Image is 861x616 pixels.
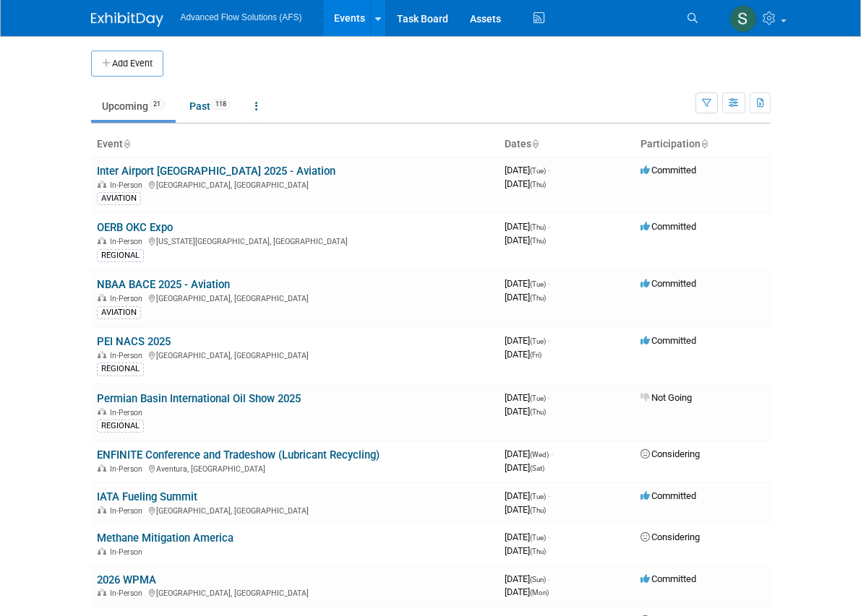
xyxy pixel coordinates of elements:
[548,490,550,501] span: -
[97,392,301,405] a: Permian Basin International Oil Show 2025
[211,99,231,110] span: 118
[530,547,546,555] span: (Thu)
[110,547,147,557] span: In-Person
[97,363,144,376] div: REGIONAL
[530,294,546,302] span: (Thu)
[181,12,302,22] span: Advanced Flow Solutions (AFS)
[505,165,550,175] span: [DATE]
[91,51,163,77] button: Add Event
[641,392,692,403] span: Not Going
[530,237,546,245] span: (Thu)
[530,337,546,345] span: (Tue)
[97,462,493,474] div: Aventura, [GEOGRAPHIC_DATA]
[548,278,550,289] span: -
[530,493,546,500] span: (Tue)
[530,351,541,359] span: (Fri)
[97,306,141,319] div: AVIATION
[530,506,546,514] span: (Thu)
[505,532,550,542] span: [DATE]
[97,420,144,433] div: REGIONAL
[530,408,546,416] span: (Thu)
[641,532,700,542] span: Considering
[505,349,541,360] span: [DATE]
[531,138,539,149] a: Sort by Start Date
[91,92,176,120] a: Upcoming21
[548,221,550,232] span: -
[548,165,550,175] span: -
[98,294,106,301] img: In-Person Event
[729,5,757,32] img: Steve McAnally
[97,586,493,598] div: [GEOGRAPHIC_DATA], [GEOGRAPHIC_DATA]
[505,545,546,556] span: [DATE]
[91,132,499,157] th: Event
[505,235,546,246] span: [DATE]
[635,132,771,157] th: Participation
[505,586,549,597] span: [DATE]
[499,132,635,157] th: Dates
[530,167,546,175] span: (Tue)
[110,181,147,190] span: In-Person
[97,221,173,234] a: OERB OKC Expo
[530,181,546,188] span: (Thu)
[97,532,234,545] a: Methane Mitigation America
[551,448,553,459] span: -
[641,221,696,232] span: Committed
[97,165,335,178] a: Inter Airport [GEOGRAPHIC_DATA] 2025 - Aviation
[530,394,546,402] span: (Tue)
[641,573,696,584] span: Committed
[505,573,550,584] span: [DATE]
[505,504,546,515] span: [DATE]
[98,351,106,358] img: In-Person Event
[110,408,147,417] span: In-Person
[97,504,493,516] div: [GEOGRAPHIC_DATA], [GEOGRAPHIC_DATA]
[701,138,708,149] a: Sort by Participation Type
[530,280,546,288] span: (Tue)
[548,392,550,403] span: -
[110,351,147,360] span: In-Person
[505,392,550,403] span: [DATE]
[97,292,493,303] div: [GEOGRAPHIC_DATA], [GEOGRAPHIC_DATA]
[149,99,165,110] span: 21
[530,534,546,542] span: (Tue)
[641,278,696,289] span: Committed
[530,451,549,459] span: (Wed)
[641,448,700,459] span: Considering
[641,335,696,346] span: Committed
[97,349,493,360] div: [GEOGRAPHIC_DATA], [GEOGRAPHIC_DATA]
[110,506,147,516] span: In-Person
[548,532,550,542] span: -
[505,462,544,473] span: [DATE]
[98,237,106,244] img: In-Person Event
[110,464,147,474] span: In-Person
[641,490,696,501] span: Committed
[97,490,197,503] a: IATA Fueling Summit
[505,448,553,459] span: [DATE]
[505,335,550,346] span: [DATE]
[548,335,550,346] span: -
[98,506,106,513] img: In-Person Event
[530,576,546,584] span: (Sun)
[505,490,550,501] span: [DATE]
[123,138,130,149] a: Sort by Event Name
[97,192,141,205] div: AVIATION
[98,408,106,415] img: In-Person Event
[98,181,106,188] img: In-Person Event
[179,92,241,120] a: Past118
[97,178,493,190] div: [GEOGRAPHIC_DATA], [GEOGRAPHIC_DATA]
[97,249,144,262] div: REGIONAL
[505,178,546,189] span: [DATE]
[110,237,147,246] span: In-Person
[641,165,696,175] span: Committed
[505,221,550,232] span: [DATE]
[505,278,550,289] span: [DATE]
[110,294,147,303] span: In-Person
[97,448,380,461] a: ENFINITE Conference and Tradeshow (Lubricant Recycling)
[97,335,171,348] a: PEI NACS 2025
[98,464,106,472] img: In-Person Event
[97,235,493,246] div: [US_STATE][GEOGRAPHIC_DATA], [GEOGRAPHIC_DATA]
[97,278,230,291] a: NBAA BACE 2025 - Aviation
[98,589,106,596] img: In-Person Event
[548,573,550,584] span: -
[530,589,549,597] span: (Mon)
[530,464,544,472] span: (Sat)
